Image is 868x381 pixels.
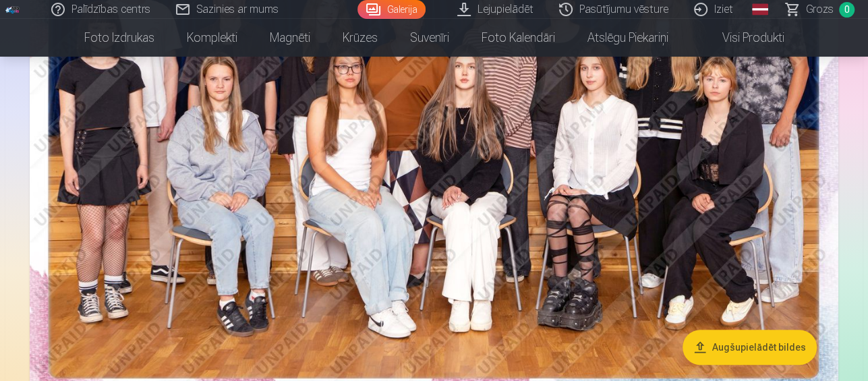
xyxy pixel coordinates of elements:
[326,19,394,57] a: Krūzes
[5,5,20,13] img: /fa1
[465,19,571,57] a: Foto kalendāri
[571,19,685,57] a: Atslēgu piekariņi
[171,19,254,57] a: Komplekti
[683,330,817,365] button: Augšupielādēt bildes
[254,19,326,57] a: Magnēti
[68,19,171,57] a: Foto izdrukas
[839,2,855,18] span: 0
[394,19,465,57] a: Suvenīri
[806,1,834,18] span: Grozs
[685,19,801,57] a: Visi produkti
